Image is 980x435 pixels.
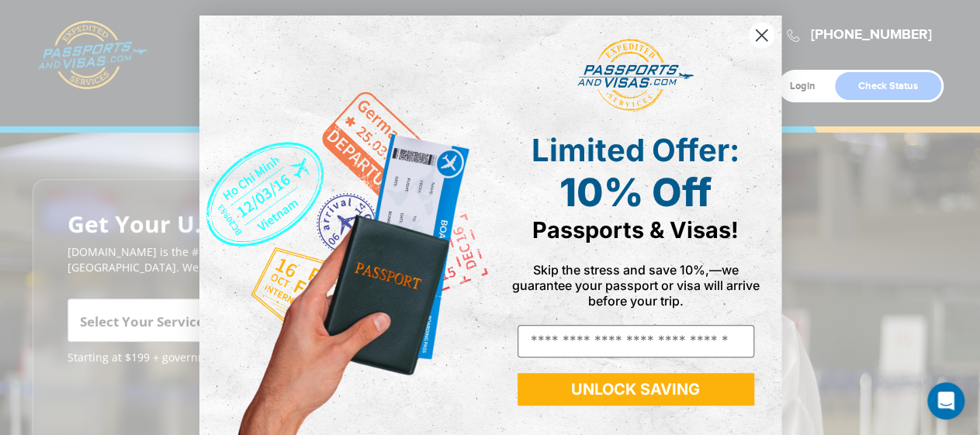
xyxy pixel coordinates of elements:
[532,131,739,169] span: Limited Offer:
[927,382,964,419] div: Open Intercom Messenger
[559,169,712,216] span: 10% Off
[512,262,760,309] span: Skip the stress and save 10%,—we guarantee your passport or visa will arrive before your trip.
[532,216,739,243] span: Passports & Visas!
[577,39,694,112] img: passports and visas
[748,22,775,49] button: Close dialog
[518,373,754,406] button: UNLOCK SAVING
